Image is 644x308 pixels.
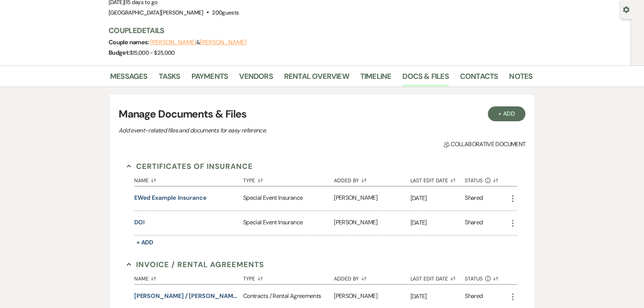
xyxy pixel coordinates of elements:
span: Couple names: [109,38,150,46]
a: Rental Overview [284,70,349,87]
span: [GEOGRAPHIC_DATA][PERSON_NAME] [109,9,203,16]
div: Shared [465,292,483,302]
button: Last Edit Date [410,172,465,186]
button: eWed Example Insurance [134,193,207,202]
button: Name [134,270,243,284]
div: Shared [465,193,483,203]
button: [PERSON_NAME] [200,39,246,45]
a: Contacts [460,70,498,87]
a: Docs & Files [402,70,448,87]
div: [PERSON_NAME] [334,211,410,235]
a: Payments [191,70,228,87]
p: [DATE] [410,218,465,228]
p: [DATE] [410,292,465,301]
button: Type [243,270,334,284]
span: Status [465,276,483,281]
span: 200 guests [212,9,239,16]
span: Collaborative document [444,140,525,149]
button: Added By [334,172,410,186]
button: Last Edit Date [410,270,465,284]
span: + Add [136,238,154,246]
a: Messages [110,70,148,87]
button: Certificates of Insurance [127,161,253,172]
h3: Couple Details [109,25,525,36]
button: Added By [334,270,410,284]
span: Status [465,178,483,183]
button: Invoice / Rental Agreements [127,259,264,270]
button: + Add [134,237,156,248]
button: Type [243,172,334,186]
span: $15,000 - $25,000 [130,49,175,57]
div: Special Event Insurance [243,211,334,235]
button: + Add [488,106,526,121]
a: Timeline [360,70,392,87]
button: [PERSON_NAME] / [PERSON_NAME] Wedding (1am end) [134,292,240,301]
span: & [150,39,246,46]
button: Status [465,172,508,186]
p: Add event–related files and documents for easy reference. [119,126,379,135]
a: Tasks [159,70,180,87]
button: DOI [134,218,145,227]
p: [DATE] [410,193,465,203]
a: Notes [509,70,532,87]
h3: Manage Documents & Files [119,106,525,122]
a: Vendors [239,70,273,87]
div: [PERSON_NAME] [334,186,410,211]
button: Status [465,270,508,284]
button: [PERSON_NAME] [150,39,196,45]
button: Name [134,172,243,186]
span: Budget: [109,49,130,57]
button: Open lead details [623,6,629,13]
div: Shared [465,218,483,228]
div: Special Event Insurance [243,186,334,211]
